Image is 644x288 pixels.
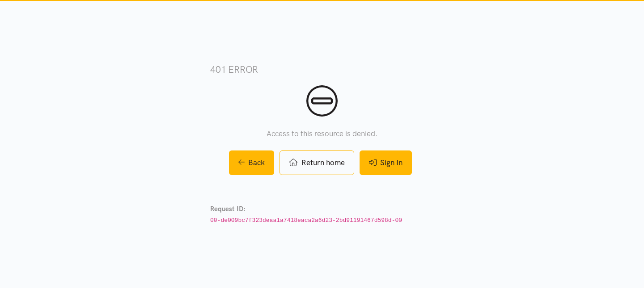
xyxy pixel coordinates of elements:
p: Access to this resource is denied. [210,128,434,140]
a: Back [229,150,275,175]
a: Return home [280,150,354,175]
strong: Request ID: [210,205,246,213]
a: Sign In [360,150,412,175]
h3: 401 error [210,63,434,76]
code: 00-de009bc7f323deaa1a7418eaca2a6d23-2bd91191467d598d-00 [210,217,402,224]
